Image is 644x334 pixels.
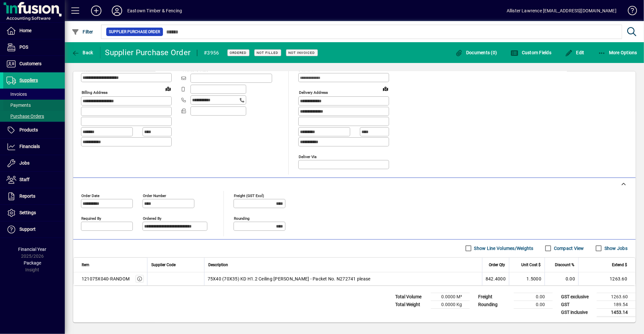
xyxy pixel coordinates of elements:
[19,144,40,149] span: Financials
[70,26,95,38] button: Filter
[558,293,597,301] td: GST exclusive
[82,276,130,282] div: 121075X040-RANDOM
[70,47,95,58] button: Back
[392,293,431,301] td: Total Volume
[230,51,247,55] span: Ordered
[3,155,65,171] a: Jobs
[234,193,264,198] mat-label: Freight (GST excl)
[596,47,639,58] button: More Options
[597,308,636,316] td: 1453.14
[475,293,514,301] td: Freight
[521,261,541,268] span: Unit Cost $
[19,160,29,166] span: Jobs
[234,216,249,220] mat-label: Rounding
[3,23,65,39] a: Home
[19,28,31,33] span: Home
[204,48,219,58] div: #3956
[514,293,553,301] td: 0.00
[127,6,182,16] div: Eastown Timber & Fencing
[380,83,391,94] a: View on map
[558,308,597,316] td: GST inclusive
[81,216,101,220] mat-label: Required by
[151,261,176,268] span: Supplier Code
[81,193,99,198] mat-label: Order date
[3,56,65,72] a: Customers
[558,301,597,308] td: GST
[19,177,29,182] span: Staff
[509,47,553,58] button: Custom Fields
[392,301,431,308] td: Total Weight
[3,89,65,100] a: Invoices
[3,205,65,221] a: Settings
[514,301,553,308] td: 0.00
[208,261,228,268] span: Description
[475,301,514,308] td: Rounding
[431,301,470,308] td: 0.0000 Kg
[578,272,635,285] td: 1263.60
[19,193,35,199] span: Reports
[109,29,160,35] span: Supplier Purchase Order
[72,50,93,55] span: Back
[3,100,65,111] a: Payments
[3,122,65,138] a: Products
[565,50,584,55] span: Edit
[6,114,44,119] span: Purchase Orders
[208,276,371,282] span: 75X40 (70X35) KD H1.2 Ceiling [PERSON_NAME] - Packet No. N272741 please
[19,210,36,215] span: Settings
[107,5,127,17] button: Profile
[3,172,65,188] a: Staff
[598,50,638,55] span: More Options
[563,47,586,58] button: Edit
[299,154,316,159] mat-label: Deliver via
[603,245,627,252] label: Show Jobs
[473,245,534,252] label: Show Line Volumes/Weights
[3,139,65,155] a: Financials
[24,260,41,266] span: Package
[163,83,173,94] a: View on map
[143,216,161,220] mat-label: Ordered by
[597,301,636,308] td: 189.54
[455,50,497,55] span: Documents (0)
[3,221,65,238] a: Support
[623,1,636,22] a: Knowledge Base
[431,293,470,301] td: 0.0000 M³
[19,227,36,232] span: Support
[65,47,100,58] app-page-header-button: Back
[482,272,509,285] td: 842.4000
[597,293,636,301] td: 1263.60
[511,50,551,55] span: Custom Fields
[19,78,38,83] span: Suppliers
[507,6,616,16] div: Allister Lawrence [EMAIL_ADDRESS][DOMAIN_NAME]
[19,127,38,132] span: Products
[143,193,166,198] mat-label: Order number
[19,44,28,50] span: POS
[612,261,627,268] span: Extend $
[509,272,545,285] td: 1.5000
[18,247,47,252] span: Financial Year
[489,261,505,268] span: Order Qty
[19,61,41,66] span: Customers
[3,39,65,56] a: POS
[454,47,499,58] button: Documents (0)
[3,111,65,122] a: Purchase Orders
[257,51,279,55] span: Not Filled
[105,47,191,58] div: Supplier Purchase Order
[3,188,65,204] a: Reports
[72,29,93,34] span: Filter
[545,272,578,285] td: 0.00
[82,261,89,268] span: Item
[86,5,107,17] button: Add
[553,245,584,252] label: Compact View
[289,51,315,55] span: Not Invoiced
[6,103,31,108] span: Payments
[6,92,27,97] span: Invoices
[555,261,574,268] span: Discount %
